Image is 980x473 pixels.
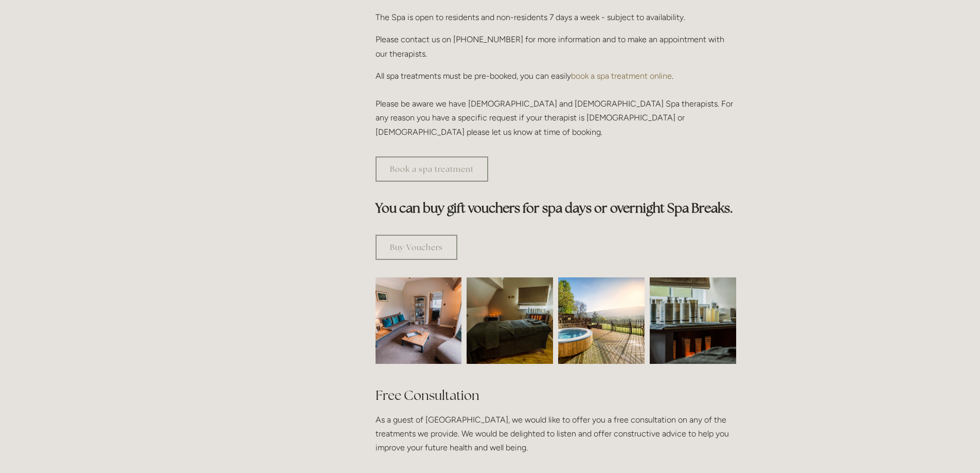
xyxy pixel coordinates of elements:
img: Waiting room, spa room, Losehill House Hotel and Spa [354,277,484,364]
img: Outdoor jacuzzi with a view of the Peak District, Losehill House Hotel and Spa [558,277,645,364]
a: Book a spa treatment [376,156,488,182]
strong: You can buy gift vouchers for spa days or overnight Spa Breaks. [376,200,733,216]
h2: Free Consultation [376,387,736,405]
p: All spa treatments must be pre-booked, you can easily . Please be aware we have [DEMOGRAPHIC_DATA... [376,69,736,139]
p: The Spa is open to residents and non-residents 7 days a week - subject to availability. [376,10,736,24]
a: book a spa treatment online [571,71,672,81]
img: Spa room, Losehill House Hotel and Spa [445,277,575,364]
a: Buy Vouchers [376,235,457,260]
img: Body creams in the spa room, Losehill House Hotel and Spa [628,277,758,364]
p: Please contact us on [PHONE_NUMBER] for more information and to make an appointment with our ther... [376,32,736,60]
p: As a guest of [GEOGRAPHIC_DATA], we would like to offer you a free consultation on any of the tre... [376,413,736,455]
